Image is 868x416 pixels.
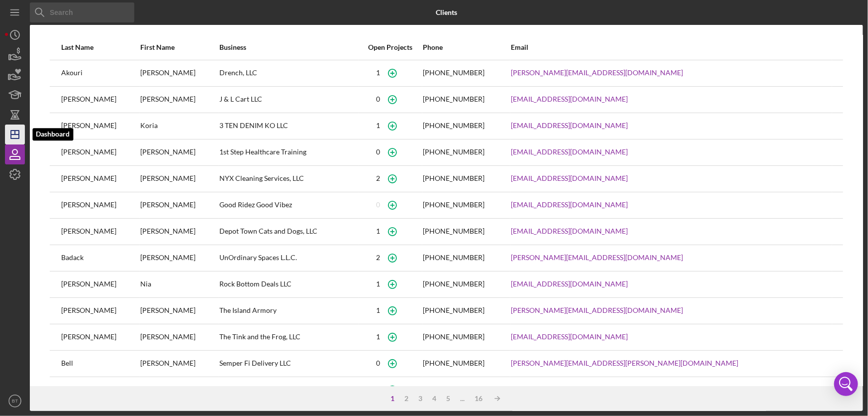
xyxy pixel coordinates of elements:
[427,395,441,403] div: 4
[441,395,455,403] div: 5
[376,69,380,77] div: 1
[140,246,218,271] div: [PERSON_NAME]
[219,272,358,297] div: Rock Bottom Deals LLC
[219,298,358,323] div: The Island Armory
[61,114,139,139] div: [PERSON_NAME]
[376,95,380,103] div: 0
[61,61,139,86] div: Akouri
[511,306,683,314] a: [PERSON_NAME][EMAIL_ADDRESS][DOMAIN_NAME]
[140,325,218,350] div: [PERSON_NAME]
[140,43,218,51] div: First Name
[140,87,218,112] div: [PERSON_NAME]
[470,395,487,403] div: 16
[140,378,218,403] div: [PERSON_NAME]
[376,148,380,156] div: 0
[511,95,628,103] a: [EMAIL_ADDRESS][DOMAIN_NAME]
[61,140,139,165] div: [PERSON_NAME]
[511,254,683,262] a: [PERSON_NAME][EMAIL_ADDRESS][DOMAIN_NAME]
[61,325,139,350] div: [PERSON_NAME]
[61,87,139,112] div: [PERSON_NAME]
[436,8,457,16] b: Clients
[423,333,484,341] div: [PHONE_NUMBER]
[423,174,484,182] div: [PHONE_NUMBER]
[61,219,139,244] div: [PERSON_NAME]
[511,69,683,77] a: [PERSON_NAME][EMAIL_ADDRESS][DOMAIN_NAME]
[219,219,358,244] div: Depot Town Cats and Dogs, LLC
[61,193,139,218] div: [PERSON_NAME]
[140,114,218,139] div: Koria
[386,395,399,403] div: 1
[12,399,18,404] text: BT
[140,61,218,86] div: [PERSON_NAME]
[423,201,484,209] div: [PHONE_NUMBER]
[413,395,427,403] div: 3
[399,395,413,403] div: 2
[219,193,358,218] div: Good Ridez Good Vibez
[219,114,358,139] div: 3 TEN DENIM KO LLC
[511,333,628,341] a: [EMAIL_ADDRESS][DOMAIN_NAME]
[376,333,380,341] div: 1
[219,140,358,165] div: 1st Step Healthcare Training
[423,254,484,262] div: [PHONE_NUMBER]
[219,246,358,271] div: UnOrdinary Spaces L.L.C.
[423,43,510,51] div: Phone
[376,201,380,209] div: 0
[511,148,628,156] a: [EMAIL_ADDRESS][DOMAIN_NAME]
[423,148,484,156] div: [PHONE_NUMBER]
[511,227,628,235] a: [EMAIL_ADDRESS][DOMAIN_NAME]
[5,391,25,411] button: BT
[219,378,358,403] div: J Body
[511,280,628,288] a: [EMAIL_ADDRESS][DOMAIN_NAME]
[219,43,358,51] div: Business
[423,69,484,77] div: [PHONE_NUMBER]
[61,246,139,271] div: Badack
[376,306,380,314] div: 1
[219,325,358,350] div: The Tink and the Frog, LLC
[61,272,139,297] div: [PERSON_NAME]
[376,227,380,235] div: 1
[61,166,139,191] div: [PERSON_NAME]
[455,395,470,403] div: ...
[61,378,139,403] div: [PERSON_NAME]
[376,280,380,288] div: 1
[834,372,858,396] div: Open Intercom Messenger
[140,193,218,218] div: [PERSON_NAME]
[423,227,484,235] div: [PHONE_NUMBER]
[511,174,628,182] a: [EMAIL_ADDRESS][DOMAIN_NAME]
[423,122,484,130] div: [PHONE_NUMBER]
[219,351,358,376] div: Semper Fi Delivery LLC
[511,43,832,51] div: Email
[30,2,134,22] input: Search
[423,359,484,367] div: [PHONE_NUMBER]
[376,174,380,182] div: 2
[219,87,358,112] div: J & L Cart LLC
[511,201,628,209] a: [EMAIL_ADDRESS][DOMAIN_NAME]
[423,306,484,314] div: [PHONE_NUMBER]
[376,359,380,367] div: 0
[423,280,484,288] div: [PHONE_NUMBER]
[376,122,380,130] div: 1
[359,43,422,51] div: Open Projects
[511,359,738,367] a: [PERSON_NAME][EMAIL_ADDRESS][PERSON_NAME][DOMAIN_NAME]
[219,61,358,86] div: Drench, LLC
[140,140,218,165] div: [PERSON_NAME]
[61,43,139,51] div: Last Name
[140,351,218,376] div: [PERSON_NAME]
[140,272,218,297] div: Nia
[61,351,139,376] div: Bell
[423,95,484,103] div: [PHONE_NUMBER]
[376,254,380,262] div: 2
[511,122,628,130] a: [EMAIL_ADDRESS][DOMAIN_NAME]
[219,166,358,191] div: NYX Cleaning Services, LLC
[140,166,218,191] div: [PERSON_NAME]
[61,298,139,323] div: [PERSON_NAME]
[140,219,218,244] div: [PERSON_NAME]
[140,298,218,323] div: [PERSON_NAME]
